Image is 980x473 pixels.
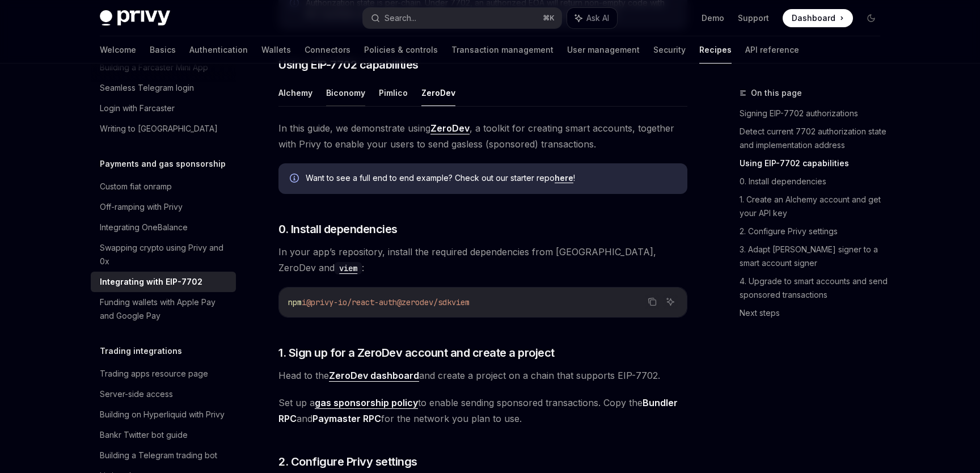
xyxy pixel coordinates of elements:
div: Trading apps resource page [100,367,208,381]
div: Bankr Twitter bot guide [100,428,188,442]
div: Building a Telegram trading bot [100,449,217,462]
span: Set up a to enable sending sponsored transactions. Copy the and for the network you plan to use. [278,395,687,426]
span: 2. Configure Privy settings [278,454,417,470]
a: Demo [702,12,724,24]
strong: Bundler RPC [278,397,678,424]
button: ZeroDev [421,79,455,106]
a: Authentication [189,36,248,64]
a: ZeroDev [430,123,470,134]
div: Login with Farcaster [100,102,175,115]
a: Swapping crypto using Privy and 0x [91,238,236,272]
a: Support [738,12,769,24]
span: On this page [751,86,802,100]
a: 4. Upgrade to smart accounts and send sponsored transactions [740,272,889,304]
a: viem [335,262,362,273]
a: Building on Hyperliquid with Privy [91,404,236,425]
div: Building on Hyperliquid with Privy [100,408,225,421]
a: Login with Farcaster [91,98,236,119]
span: Ask AI [586,12,609,24]
a: User management [567,36,640,64]
span: In your app’s repository, install the required dependencies from [GEOGRAPHIC_DATA], ZeroDev and : [278,244,687,276]
span: ⌘ K [543,14,555,23]
a: Custom fiat onramp [91,176,236,197]
span: Want to see a full end to end example? Check out our starter repo ! [306,172,676,184]
a: API reference [745,36,799,64]
strong: Paymaster RPC [312,413,381,424]
img: dark logo [100,10,170,26]
a: 0. Install dependencies [740,172,889,191]
a: Welcome [100,36,136,64]
span: npm [288,297,302,307]
a: Integrating OneBalance [91,217,236,238]
code: viem [335,262,362,274]
span: 1. Sign up for a ZeroDev account and create a project [278,345,555,361]
span: In this guide, we demonstrate using , a toolkit for creating smart accounts, together with Privy ... [278,120,687,152]
a: Bankr Twitter bot guide [91,425,236,445]
a: gas sponsorship policy [315,397,418,409]
h5: Trading integrations [100,344,182,358]
button: Copy the contents from the code block [645,294,660,309]
button: Pimlico [379,79,408,106]
a: 3. Adapt [PERSON_NAME] signer to a smart account signer [740,240,889,272]
a: Server-side access [91,384,236,404]
a: Detect current 7702 authorization state and implementation address [740,123,889,154]
div: Integrating with EIP-7702 [100,275,202,289]
span: @zerodev/sdk [397,297,451,307]
span: @privy-io/react-auth [306,297,397,307]
button: Biconomy [326,79,365,106]
button: Ask AI [663,294,678,309]
a: Integrating with EIP-7702 [91,272,236,292]
a: Policies & controls [364,36,438,64]
svg: Info [290,174,301,185]
a: Next steps [740,304,889,322]
span: i [302,297,306,307]
span: viem [451,297,470,307]
a: Wallets [261,36,291,64]
div: Seamless Telegram login [100,81,194,95]
button: Ask AI [567,8,617,28]
a: Connectors [305,36,350,64]
a: Transaction management [451,36,554,64]
a: 2. Configure Privy settings [740,222,889,240]
a: Building a Telegram trading bot [91,445,236,466]
div: Writing to [GEOGRAPHIC_DATA] [100,122,218,136]
a: Using EIP-7702 capabilities [740,154,889,172]
a: Dashboard [783,9,853,27]
a: 1. Create an Alchemy account and get your API key [740,191,889,222]
div: Funding wallets with Apple Pay and Google Pay [100,295,229,323]
a: here [555,173,573,183]
button: Toggle dark mode [862,9,880,27]
a: Trading apps resource page [91,364,236,384]
a: Recipes [699,36,732,64]
span: Head to the and create a project on a chain that supports EIP-7702. [278,368,687,383]
span: Using EIP-7702 capabilities [278,57,419,73]
div: Off-ramping with Privy [100,200,183,214]
div: Custom fiat onramp [100,180,172,193]
span: 0. Install dependencies [278,221,398,237]
span: Dashboard [792,12,835,24]
a: Off-ramping with Privy [91,197,236,217]
a: Security [653,36,686,64]
div: Server-side access [100,387,173,401]
a: ZeroDev dashboard [329,370,419,382]
a: Signing EIP-7702 authorizations [740,104,889,123]
h5: Payments and gas sponsorship [100,157,226,171]
a: Seamless Telegram login [91,78,236,98]
a: Funding wallets with Apple Pay and Google Pay [91,292,236,326]
button: Alchemy [278,79,312,106]
button: Search...⌘K [363,8,561,28]
a: Basics [150,36,176,64]
div: Search... [385,11,416,25]
div: Swapping crypto using Privy and 0x [100,241,229,268]
div: Integrating OneBalance [100,221,188,234]
a: Writing to [GEOGRAPHIC_DATA] [91,119,236,139]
